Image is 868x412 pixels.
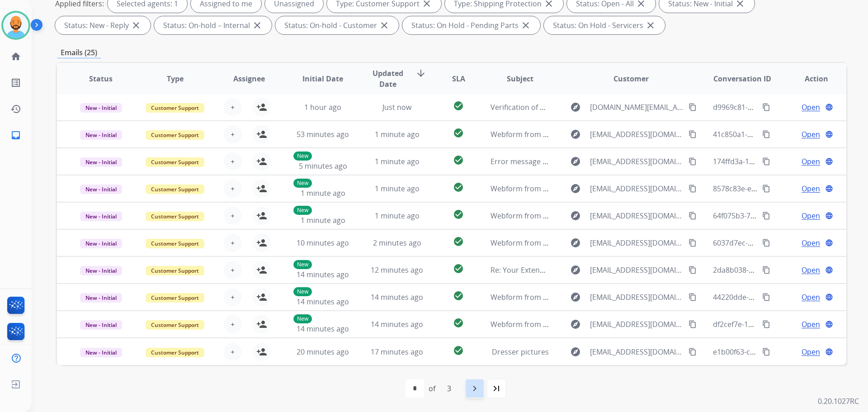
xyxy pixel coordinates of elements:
[80,239,122,248] span: New - Initial
[713,238,854,248] span: 6037d7ec-bb01-45ed-8834-228d49666644
[293,152,312,161] p: New
[570,183,581,194] mat-icon: explore
[293,287,312,296] p: New
[689,320,697,328] mat-icon: content_copy
[231,156,235,167] span: +
[453,209,464,220] mat-icon: check_circle
[375,156,420,166] span: 1 minute ago
[89,73,113,84] span: Status
[762,103,770,111] mat-icon: content_copy
[231,102,235,113] span: +
[645,20,656,31] mat-icon: close
[802,237,820,248] span: Open
[80,320,122,330] span: New - Initial
[10,130,21,141] mat-icon: inbox
[469,383,480,394] mat-icon: navigate_next
[713,184,848,194] span: 8578c83e-ef17-4d1a-b6c9-484a01c7389f
[762,266,770,274] mat-icon: content_copy
[689,266,697,274] mat-icon: content_copy
[491,265,625,275] span: Re: Your Extend claim is being reviewed
[689,185,697,193] mat-icon: content_copy
[415,68,426,79] mat-icon: arrow_downward
[590,237,683,248] span: [EMAIL_ADDRESS][DOMAIN_NAME]
[590,265,683,275] span: [EMAIL_ADDRESS][DOMAIN_NAME]
[802,129,820,140] span: Open
[825,157,833,166] mat-icon: language
[375,129,420,139] span: 1 minute ago
[256,183,267,194] mat-icon: person_add
[570,129,581,140] mat-icon: explore
[371,347,423,357] span: 17 minutes ago
[802,265,820,275] span: Open
[570,319,581,330] mat-icon: explore
[590,102,683,113] span: [DOMAIN_NAME][EMAIL_ADDRESS][DOMAIN_NAME]
[256,237,267,248] mat-icon: person_add
[231,237,235,248] span: +
[802,319,820,330] span: Open
[231,292,235,303] span: +
[293,260,312,269] p: New
[297,238,349,248] span: 10 minutes ago
[772,63,846,95] th: Action
[802,102,820,113] span: Open
[146,266,204,275] span: Customer Support
[297,324,349,334] span: 14 minutes ago
[224,98,242,116] button: +
[293,314,312,323] p: New
[802,156,820,167] span: Open
[762,320,770,328] mat-icon: content_copy
[371,265,423,275] span: 12 minutes ago
[453,290,464,301] mat-icon: check_circle
[802,210,820,221] span: Open
[146,212,204,221] span: Customer Support
[371,319,423,329] span: 14 minutes ago
[713,265,854,275] span: 2da8b038-e9c7-4155-a413-1b64dd386673
[570,265,581,275] mat-icon: explore
[146,157,204,167] span: Customer Support
[224,152,242,170] button: +
[689,212,697,220] mat-icon: content_copy
[80,348,122,357] span: New - Initial
[368,68,409,90] span: Updated Date
[613,73,649,84] span: Customer
[256,129,267,140] mat-icon: person_add
[713,102,851,112] span: d9969c81-b2cc-4314-b8db-9902eb7ffb7e
[825,348,833,356] mat-icon: language
[491,102,756,112] span: Verification of Employment and Salary Request Extend Inc Ref#68-1974 PMLLC
[491,238,695,248] span: Webform from [EMAIL_ADDRESS][DOMAIN_NAME] on [DATE]
[570,346,581,357] mat-icon: explore
[256,292,267,303] mat-icon: person_add
[301,188,345,198] span: 1 minute ago
[80,266,122,275] span: New - Initial
[224,261,242,279] button: +
[231,265,235,275] span: +
[590,210,683,221] span: [EMAIL_ADDRESS][DOMAIN_NAME]
[373,238,421,248] span: 2 minutes ago
[80,103,122,113] span: New - Initial
[491,184,695,194] span: Webform from [EMAIL_ADDRESS][DOMAIN_NAME] on [DATE]
[713,319,845,329] span: df2cef7e-16c0-4ab7-9eb4-fc553fcd1058
[80,157,122,167] span: New - Initial
[57,47,101,58] p: Emails (25)
[231,210,235,221] span: +
[491,156,607,166] span: Error message when filing a claim.
[453,182,464,193] mat-icon: check_circle
[256,102,267,113] mat-icon: person_add
[544,16,665,34] div: Status: On Hold - Servicers
[762,185,770,193] mat-icon: content_copy
[689,157,697,166] mat-icon: content_copy
[825,103,833,111] mat-icon: language
[224,343,242,361] button: +
[713,129,854,139] span: 41c850a1-d4d6-43d8-b711-5696a8a6c2b2
[256,210,267,221] mat-icon: person_add
[10,104,21,114] mat-icon: history
[256,346,267,357] mat-icon: person_add
[453,100,464,111] mat-icon: check_circle
[297,270,349,279] span: 14 minutes ago
[570,237,581,248] mat-icon: explore
[382,102,411,112] span: Just now
[302,73,343,84] span: Initial Date
[440,379,458,398] div: 3
[167,73,184,84] span: Type
[297,129,349,139] span: 53 minutes ago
